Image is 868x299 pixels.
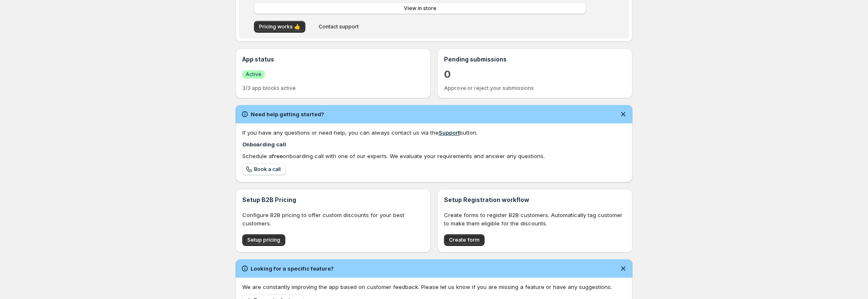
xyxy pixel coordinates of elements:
[449,237,480,243] span: Create form
[242,140,626,148] h4: Onboarding call
[444,211,626,227] p: Create forms to register B2B customers. Automatically tag customer to make them eligible for the ...
[444,85,626,92] p: Approve or reject your submissions
[242,70,265,79] a: SuccessActive
[439,129,459,136] a: Support
[444,234,485,246] button: Create form
[319,23,359,30] span: Contact support
[242,85,424,92] p: 3/3 app blocks active
[251,264,334,273] h2: Looking for a specific feature?
[254,166,281,173] span: Book a call
[314,21,364,33] button: Contact support
[254,21,305,33] button: Pricing works 👍
[251,110,324,118] h2: Need help getting started?
[247,237,280,243] span: Setup pricing
[404,5,437,12] span: View in store
[254,3,586,14] a: View in store
[242,283,626,291] p: We are constantly improving the app based on customer feedback. Please let us know if you are mis...
[246,71,261,78] span: Active
[444,55,626,64] h3: Pending submissions
[242,211,424,227] p: Configure B2B pricing to offer custom discounts for your best customers.
[242,234,285,246] button: Setup pricing
[444,68,451,81] a: 0
[242,128,626,137] div: If you have any questions or need help, you can always contact us via the button.
[272,153,283,159] b: free
[259,23,300,30] span: Pricing works 👍
[242,152,626,160] div: Schedule a onboarding call with one of our experts. We evaluate your requirements and answer any ...
[617,263,629,274] button: Dismiss notification
[617,108,629,120] button: Dismiss notification
[242,164,286,175] a: Book a call
[242,55,424,64] h3: App status
[444,196,626,204] h3: Setup Registration workflow
[242,196,424,204] h3: Setup B2B Pricing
